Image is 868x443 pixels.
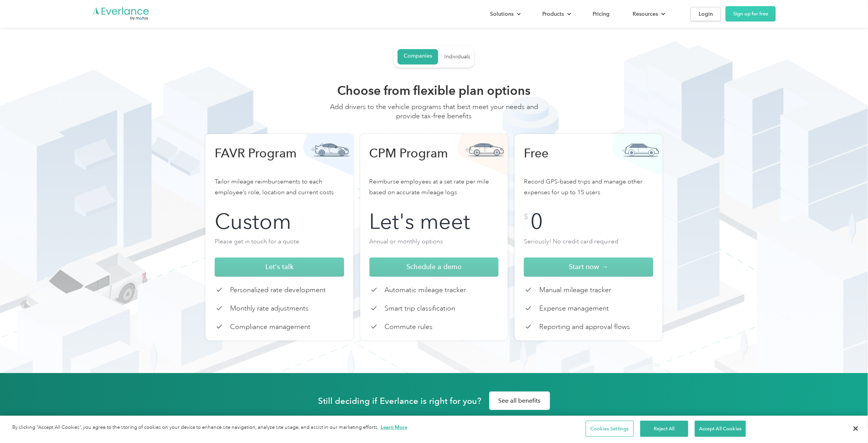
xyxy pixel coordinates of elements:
[385,304,456,313] p: Smart trip classification
[530,213,543,230] div: 0
[691,7,721,21] a: Login
[215,176,344,204] p: Tailor mileage reimbursements to each employee’s role, location and current costs
[133,69,183,86] input: Submit
[404,53,432,60] div: Companies
[847,420,864,437] button: Close
[230,322,310,331] p: Compliance management
[542,9,564,19] div: Products
[215,236,344,251] p: Please get in touch for a quote
[133,101,183,117] input: Submit
[385,286,466,294] p: Automatic mileage tracker
[695,421,746,437] button: Accept All Cookies
[318,395,482,406] div: Still deciding if Everlance is right for you?
[539,322,630,331] p: Reporting and approval flows
[230,286,326,294] p: Personalized rate development
[265,263,293,271] span: Let's talk
[369,258,499,277] a: Schedule a demo
[535,7,577,21] div: Products
[633,9,658,19] div: Resources
[369,145,469,176] h3: CPM Program
[699,9,713,19] div: Login
[406,263,462,271] span: Schedule a demo
[585,7,617,21] a: Pricing
[625,7,671,21] div: Resources
[215,213,291,230] div: Custom
[640,421,688,437] button: Reject All
[444,53,470,60] div: Individuals
[586,421,634,437] button: Cookies Settings
[369,176,499,204] p: Reimburse employees at a set rate per mile based on accurate mileage logs
[215,145,315,176] h3: FAVR Program
[215,258,344,277] a: Let's talk
[319,83,549,98] h2: Choose from flexible plan options
[230,304,308,313] p: Monthly rate adjustments
[593,9,610,19] div: Pricing
[524,213,528,221] div: $
[524,258,653,277] a: Start now →
[92,7,150,21] a: Go to homepage
[524,145,624,176] h3: Free
[569,263,608,271] span: Start now →
[12,423,407,431] div: By clicking “Accept All Cookies”, you agree to the storing of cookies on your device to enhance s...
[385,322,433,331] p: Commute rules
[381,424,407,430] a: More information about your privacy, opens in a new tab
[369,213,470,230] div: Let's meet
[482,7,527,21] div: Solutions
[539,304,609,313] p: Expense management
[489,392,550,410] a: See all benefits
[524,176,653,204] p: Record GPS-based trips and manage other expenses for up to 15 users
[319,102,549,128] div: Add drivers to the vehicle programs that best meet your needs and provide tax-free benefits
[490,9,514,19] div: Solutions
[369,236,499,251] p: Annual or monthly options
[726,6,776,21] a: Sign up for free
[524,236,653,251] p: Seriously! No credit card required
[539,286,611,294] p: Manual mileage tracker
